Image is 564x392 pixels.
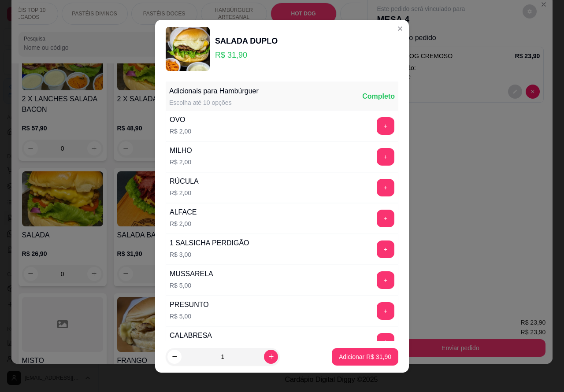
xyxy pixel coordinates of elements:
[170,269,213,279] div: MUSSARELA
[377,333,394,351] button: add
[377,210,394,227] button: add
[170,281,213,290] p: R$ 5,00
[377,240,394,258] button: add
[170,176,199,187] div: RÚCULA
[170,300,209,310] div: PRESUNTO
[170,127,191,136] p: R$ 2,00
[169,98,259,107] div: Escolha até 10 opções
[170,158,192,166] p: R$ 2,00
[377,117,394,135] button: add
[170,250,249,259] p: R$ 3,00
[169,86,259,96] div: Adicionais para Hambúrguer
[166,27,210,71] img: product-image
[264,350,278,364] button: increase-product-quantity
[377,148,394,166] button: add
[170,330,212,341] div: CALABRESA
[362,91,395,102] div: Completo
[170,115,191,125] div: OVO
[377,302,394,320] button: add
[377,179,394,196] button: add
[170,207,197,218] div: ALFACE
[170,312,209,321] p: R$ 5,00
[170,189,199,197] p: R$ 2,00
[167,350,182,364] button: decrease-product-quantity
[377,271,394,289] button: add
[393,22,407,36] button: Close
[170,219,197,228] p: R$ 2,00
[339,352,391,361] p: Adicionar R$ 31,90
[332,348,398,366] button: Adicionar R$ 31,90
[215,49,278,61] p: R$ 31,90
[215,35,278,47] div: SALADA DUPLO
[170,238,249,248] div: 1 SALSICHA PERDIGÃO
[170,145,192,156] div: MILHO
